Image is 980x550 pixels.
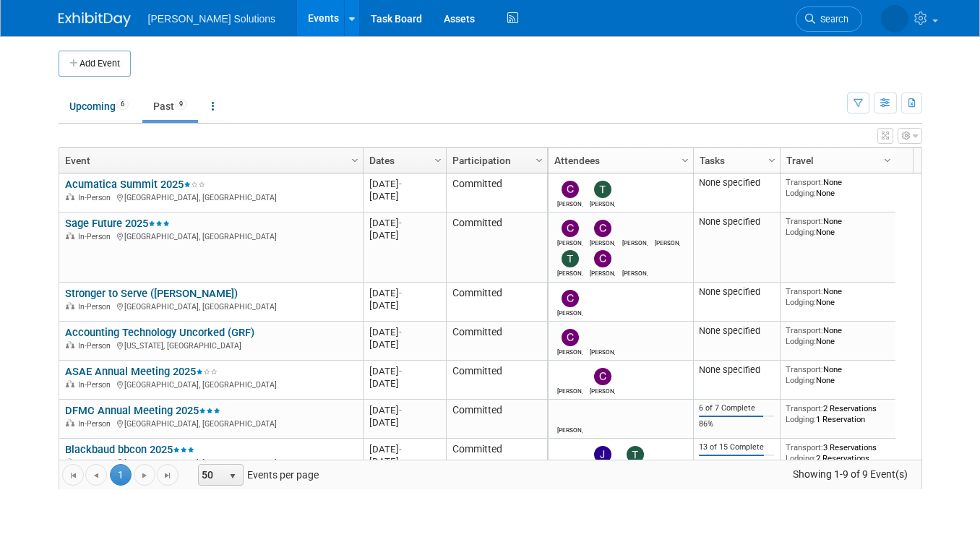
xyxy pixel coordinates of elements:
a: Accounting Technology Uncorked (GRF) [65,326,254,339]
div: [GEOGRAPHIC_DATA], [GEOGRAPHIC_DATA] [65,300,356,312]
a: Dates [369,148,437,173]
div: Vanessa Chambers [557,424,583,434]
td: Committed [446,173,547,212]
div: [DATE] [369,338,439,351]
span: [PERSON_NAME] Solutions [148,13,276,25]
img: Christopher Grady [562,329,579,346]
span: Lodging: [786,297,816,307]
td: Committed [446,439,547,478]
div: Mary Orefice [622,237,648,246]
div: [DATE] [369,404,439,416]
span: Lodging: [786,227,816,237]
a: ASAE Annual Meeting 2025 [65,365,218,378]
div: None None [786,177,890,198]
div: None None [786,364,890,385]
a: Column Settings [347,148,363,170]
div: Taylor Macdonald [590,198,615,207]
span: Events per page [179,464,333,486]
span: Transport: [786,177,823,187]
a: DFMC Annual Meeting 2025 [65,404,220,417]
div: 86% [699,419,774,429]
span: - [399,366,402,377]
div: None specified [699,177,774,189]
span: Lodging: [786,414,816,424]
span: Column Settings [882,155,893,166]
span: Column Settings [349,155,361,166]
div: None None [786,286,890,307]
img: In-Person Event [66,232,74,239]
img: In-Person Event [66,458,74,465]
img: Christopher Grady [594,220,611,237]
span: Go to the next page [139,470,150,481]
span: - [399,444,402,455]
img: Cameron Sigurdson [594,368,611,385]
span: - [399,179,402,189]
a: Attendees [554,148,684,173]
span: Go to the previous page [90,470,102,481]
span: In-Person [78,193,115,202]
td: Committed [446,361,547,400]
div: None specified [699,286,774,298]
a: Column Settings [430,148,446,170]
div: None None [786,325,890,346]
div: Cameron Sigurdson [557,307,583,317]
div: 2 Reservations 1 Reservation [786,403,890,424]
span: Transport: [786,442,823,452]
span: In-Person [78,341,115,351]
span: Transport: [786,364,823,374]
span: Column Settings [679,155,691,166]
div: [DATE] [369,455,439,468]
img: Megan Alba [627,250,644,267]
a: Travel [786,148,886,173]
a: Event [65,148,353,173]
div: Christopher Grady [557,346,583,356]
span: Transport: [786,216,823,226]
img: Taylor Macdonald [562,250,579,267]
span: In-Person [78,458,115,468]
span: 50 [199,465,223,485]
div: [DATE] [369,190,439,202]
div: [DATE] [369,443,439,455]
div: [DATE] [369,377,439,390]
span: Lodging: [786,188,816,198]
span: In-Person [78,232,115,241]
div: [DATE] [369,416,439,429]
div: [DATE] [369,326,439,338]
a: Stronger to Serve ([PERSON_NAME]) [65,287,238,300]
div: Megan Alba [622,267,648,277]
div: 13 of 15 Complete [699,442,774,452]
td: Committed [446,283,547,322]
span: Go to the last page [162,470,173,481]
div: Kelli Goody [557,385,583,395]
a: Tasks [700,148,770,173]
img: Vanessa Chambers [562,407,579,424]
a: Go to the last page [157,464,179,486]
div: 3 Reservations 2 Reservations [786,442,890,463]
img: Vanessa Chambers [562,446,579,463]
img: In-Person Event [66,419,74,426]
img: In-Person Event [66,380,74,387]
span: Go to the first page [67,470,79,481]
div: Cameron Sigurdson [590,385,615,395]
span: - [399,218,402,228]
img: Cameron Sigurdson [562,220,579,237]
a: Blackbaud bbcon 2025 [65,443,194,456]
img: Megan Alba [881,5,908,33]
span: - [399,327,402,338]
div: None specified [699,216,774,228]
div: Mary Orefice [590,346,615,356]
div: Christopher Grady [590,237,615,246]
span: Column Settings [533,155,545,166]
img: In-Person Event [66,341,74,348]
div: [DATE] [369,229,439,241]
a: Column Settings [880,148,895,170]
a: Past9 [142,93,198,120]
a: Go to the first page [62,464,84,486]
div: Christopher Grady [557,198,583,207]
img: Taylor Macdonald [627,446,644,463]
div: 6 of 7 Complete [699,403,774,413]
span: Column Settings [432,155,444,166]
td: Committed [446,400,547,439]
img: Mary Orefice [594,329,611,346]
div: Cameron Sigurdson [557,237,583,246]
